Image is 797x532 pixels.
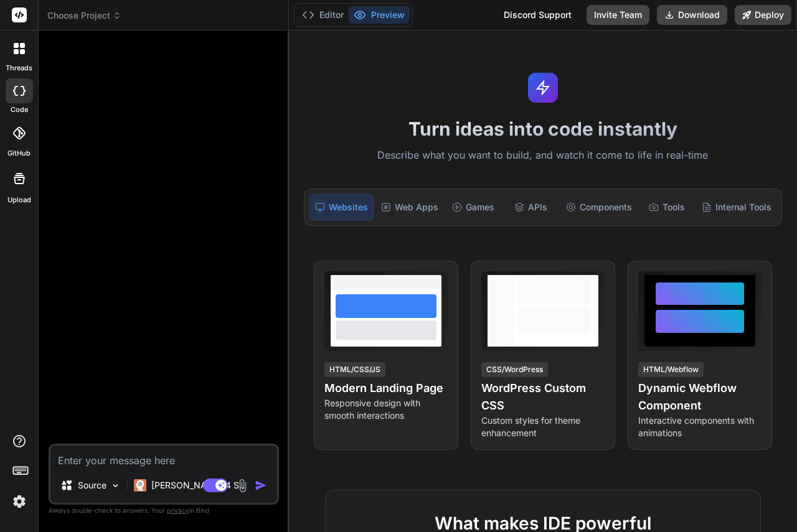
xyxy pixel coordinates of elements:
p: [PERSON_NAME] 4 S.. [151,479,244,492]
div: Tools [639,194,694,220]
label: code [11,105,28,115]
div: HTML/CSS/JS [324,362,385,377]
div: Websites [309,194,374,220]
p: Responsive design with smooth interactions [324,397,448,422]
label: GitHub [7,148,31,159]
div: Web Apps [376,194,443,220]
p: Source [78,479,106,492]
h4: WordPress Custom CSS [481,380,605,414]
p: Always double-check its answers. Your in Bind [49,505,279,516]
img: Pick Models [110,480,121,491]
div: CSS/WordPress [481,362,548,377]
span: privacy [167,506,189,514]
p: Custom styles for theme enhancement [481,414,605,439]
p: Describe what you want to build, and watch it come to life in real-time [296,147,790,164]
label: Upload [7,195,31,205]
button: Deploy [735,5,791,25]
div: Discord Support [496,5,579,25]
img: icon [255,479,267,492]
h4: Dynamic Webflow Component [638,380,762,414]
button: Editor [297,6,349,24]
button: Invite Team [587,5,649,25]
div: HTML/Webflow [638,362,704,377]
h4: Modern Landing Page [324,380,448,397]
label: threads [6,63,32,73]
div: Games [446,194,501,220]
img: settings [9,491,30,512]
p: Interactive components with animations [638,414,762,439]
button: Preview [349,6,410,24]
div: Internal Tools [697,194,776,220]
img: Claude 4 Sonnet [134,479,146,492]
button: Download [657,5,727,25]
span: Choose Project [47,9,121,22]
img: attachment [235,478,250,493]
div: Components [561,194,637,220]
h1: Turn ideas into code instantly [296,118,790,140]
div: APIs [503,194,558,220]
